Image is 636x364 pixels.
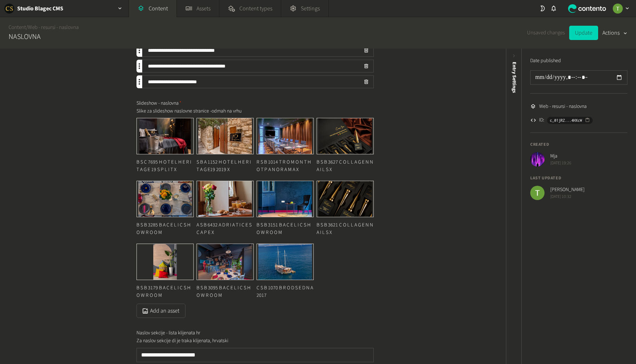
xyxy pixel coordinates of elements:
[530,152,545,166] img: Mja
[550,186,585,194] span: [PERSON_NAME]
[257,154,314,178] div: R S B 1014 T R O M O N T H O T P A N O R A M A X
[301,4,320,13] span: Settings
[550,117,582,124] span: c_01jRZ...4HXcW
[317,181,373,217] img: B S B 3621 C O L L A G E N N A I L S X
[197,244,253,280] img: B S B 3095 B A C E L I C S H O W R O O M
[550,160,571,166] span: [DATE] 19:26
[239,4,272,13] span: Content types
[257,280,314,304] div: C S B 1070 B R O D S E D N A 2017
[530,186,545,200] img: Tihana Blagec
[28,24,79,31] a: Web - resursi - naslovna
[527,29,565,37] span: Unsaved changes
[136,154,194,178] div: B S C 7695 H O T E L H E R I T A G E 19 S P L I T X
[137,118,193,154] img: B S C 7695 H O T E L H E R I T A G E 19 S P L I T X
[197,118,253,154] img: S B A 1152 H O T E L H E R I T A G E19 2019 X
[136,107,299,115] p: Slike za slideshow naslovne stranice -odmah na vrhu
[317,217,374,241] div: B S B 3621 C O L L A G E N N A I L S X
[197,154,254,178] div: S B A 1152 H O T E L H E R I T A G E19 2019 X
[257,181,313,217] img: B S B 3151 B A C E L I C S H O W R O O M
[257,118,313,154] img: R S B 1014 T R O M O N T H O T P A N O R A M A X
[9,31,41,42] h2: NASLOVNA
[539,116,544,124] span: ID:
[511,62,518,93] span: Entry Settings
[137,244,193,280] img: B S B 3179 B A C E L I C S H O W R O O M
[136,280,194,304] div: B S B 3179 B A C E L I C S H O W R O O M
[197,217,254,241] div: A S B 6432 A D R I A T I C E S C A P E X
[197,280,254,304] div: B S B 3095 B A C E L I C S H O W R O O M
[547,117,593,124] button: c_01jRZ...4HXcW
[530,175,627,181] h4: Last updated
[317,118,373,154] img: B S B 3627 C O L L A G E N N A I L S X
[317,154,374,178] div: B S B 3627 C O L L A G E N N A I L S X
[550,194,585,200] span: [DATE] 10:32
[613,4,623,14] img: Tihana Blagec
[136,337,299,345] p: Za naslov sekcije di je traka klijenata, hrvatski
[136,217,194,241] div: B S B 3285 B A C E L I C S H O W R O O M
[136,100,182,107] span: Slideshow - naslovna
[4,4,14,14] img: Studio Blagec CMS
[197,181,253,217] img: A S B 6432 A D R I A T I C E S C A P E X
[550,153,571,160] span: Mja
[602,26,627,40] button: Actions
[539,103,587,110] span: Web - resursi - naslovna
[136,304,185,318] button: Add an asset
[136,329,200,337] span: Naslov sekcije - lista klijenata hr
[530,57,561,65] label: Date published
[17,4,63,13] h2: Studio Blagec CMS
[257,244,313,280] img: C S B 1070 B R O D S E D N A 2017
[569,26,598,40] button: Update
[26,24,28,31] span: /
[530,141,627,148] h4: Created
[137,181,193,217] img: B S B 3285 B A C E L I C S H O W R O O M
[257,217,314,241] div: B S B 3151 B A C E L I C S H O W R O O M
[9,24,26,31] a: Content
